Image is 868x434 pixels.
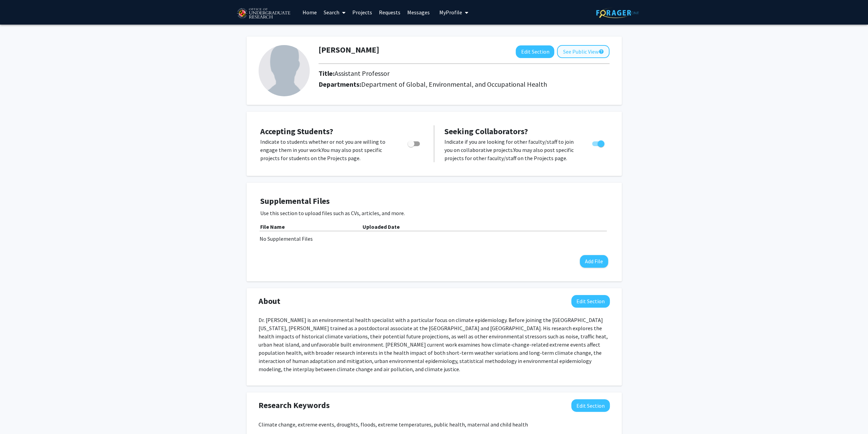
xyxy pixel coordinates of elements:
b: File Name [260,223,285,230]
span: Research Keywords [259,399,330,411]
p: Indicate to students whether or not you are willing to engage them in your work. You may also pos... [260,138,395,162]
button: Edit Section [516,45,554,58]
p: Use this section to upload files such as CVs, articles, and more. [260,209,608,217]
div: No Supplemental Files [260,235,609,243]
h2: Departments: [313,80,615,88]
span: About [259,295,280,307]
img: University of Maryland Logo [235,5,292,22]
button: Add File [580,255,608,268]
p: Dr. [PERSON_NAME] is an environmental health specialist with a particular focus on climate epidem... [259,316,610,373]
button: See Public View [557,45,609,58]
div: Toggle [589,138,608,148]
h1: [PERSON_NAME] [319,45,379,55]
span: Accepting Students? [260,126,333,137]
span: Seeking Collaborators? [444,126,528,137]
a: Requests [376,0,404,24]
span: Assistant Professor [335,69,389,78]
a: Projects [349,0,376,24]
button: Edit Research Keywords [571,399,610,412]
b: Uploaded Date [363,223,400,230]
h4: Supplemental Files [260,196,608,206]
img: Profile Picture [259,45,310,96]
h2: Title: [319,69,389,78]
span: Department of Global, Environmental, and Occupational Health [361,80,547,88]
a: Messages [404,0,433,24]
a: Search [320,0,349,24]
iframe: Chat [5,403,29,429]
img: ForagerOne Logo [596,8,639,18]
div: Toggle [405,138,424,148]
button: Edit About [571,295,610,308]
span: My Profile [439,9,462,16]
a: Home [299,0,320,24]
p: Indicate if you are looking for other faculty/staff to join you on collaborative projects. You ma... [444,138,579,162]
mat-icon: help [598,47,604,56]
div: Climate change, extreme events, droughts, floods, extreme temperatures, public health, maternal a... [259,420,610,429]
